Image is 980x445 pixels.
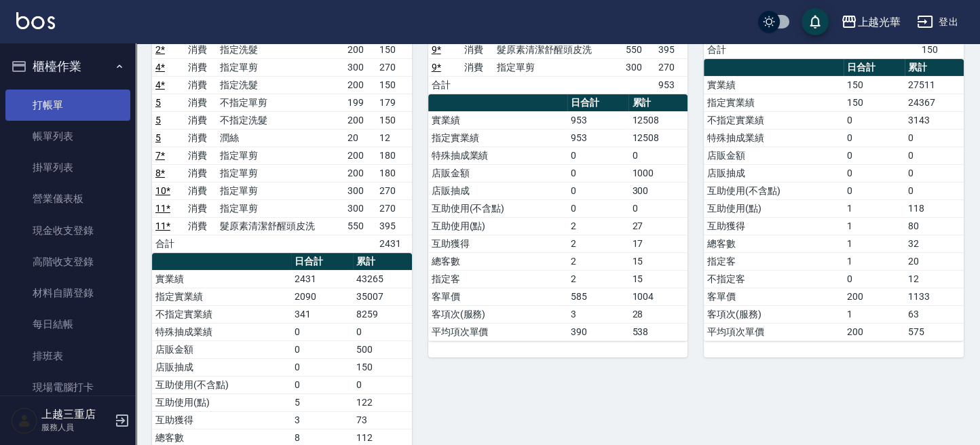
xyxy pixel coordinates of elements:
[376,147,411,164] td: 180
[376,94,411,111] td: 179
[152,305,291,323] td: 不指定實業績
[291,358,353,376] td: 0
[622,41,655,58] td: 550
[905,94,964,111] td: 24367
[461,58,493,76] td: 消費
[704,76,843,94] td: 實業績
[152,270,291,288] td: 實業績
[353,305,412,323] td: 8259
[376,58,411,76] td: 270
[152,235,185,252] td: 合計
[344,182,377,199] td: 300
[567,199,629,217] td: 0
[376,199,411,217] td: 270
[344,199,377,217] td: 300
[376,41,411,58] td: 150
[5,309,130,340] a: 每日結帳
[353,411,412,429] td: 73
[844,111,905,129] td: 0
[704,129,843,147] td: 特殊抽成業績
[655,76,687,94] td: 953
[628,270,687,288] td: 15
[428,94,688,341] table: a dense table
[844,199,905,217] td: 1
[152,288,291,305] td: 指定實業績
[428,270,567,288] td: 指定客
[185,41,217,58] td: 消費
[152,6,412,253] table: a dense table
[567,288,629,305] td: 585
[428,217,567,235] td: 互助使用(點)
[216,94,344,111] td: 不指定單剪
[905,182,964,199] td: 0
[376,217,411,235] td: 395
[428,182,567,199] td: 店販抽成
[5,341,130,372] a: 排班表
[704,270,843,288] td: 不指定客
[428,76,461,94] td: 合計
[185,217,217,235] td: 消費
[844,235,905,252] td: 1
[628,252,687,270] td: 15
[5,372,130,403] a: 現場電腦打卡
[185,182,217,199] td: 消費
[5,183,130,214] a: 營業儀表板
[291,411,353,429] td: 3
[185,147,217,164] td: 消費
[628,164,687,182] td: 1000
[291,341,353,358] td: 0
[344,76,377,94] td: 200
[704,41,749,58] td: 合計
[567,323,629,341] td: 390
[291,305,353,323] td: 341
[428,252,567,270] td: 總客數
[353,323,412,341] td: 0
[344,111,377,129] td: 200
[704,235,843,252] td: 總客數
[628,182,687,199] td: 300
[291,253,353,271] th: 日合計
[344,147,377,164] td: 200
[428,164,567,182] td: 店販金額
[344,129,377,147] td: 20
[905,59,964,77] th: 累計
[628,288,687,305] td: 1004
[344,58,377,76] td: 300
[152,376,291,393] td: 互助使用(不含點)
[844,164,905,182] td: 0
[291,270,353,288] td: 2431
[628,235,687,252] td: 17
[905,252,964,270] td: 20
[376,182,411,199] td: 270
[428,323,567,341] td: 平均項次單價
[704,199,843,217] td: 互助使用(點)
[567,305,629,323] td: 3
[152,411,291,429] td: 互助獲得
[5,277,130,309] a: 材料自購登錄
[918,41,964,58] td: 150
[5,121,130,152] a: 帳單列表
[216,199,344,217] td: 指定單剪
[428,288,567,305] td: 客單價
[567,217,629,235] td: 2
[353,376,412,393] td: 0
[844,147,905,164] td: 0
[216,164,344,182] td: 指定單剪
[628,305,687,323] td: 28
[155,97,161,108] a: 5
[844,305,905,323] td: 1
[353,253,412,271] th: 累計
[5,152,130,183] a: 掛單列表
[291,393,353,411] td: 5
[344,94,377,111] td: 199
[428,199,567,217] td: 互助使用(不含點)
[844,288,905,305] td: 200
[376,111,411,129] td: 150
[844,270,905,288] td: 0
[428,235,567,252] td: 互助獲得
[905,147,964,164] td: 0
[905,199,964,217] td: 118
[376,164,411,182] td: 180
[628,199,687,217] td: 0
[16,12,55,29] img: Logo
